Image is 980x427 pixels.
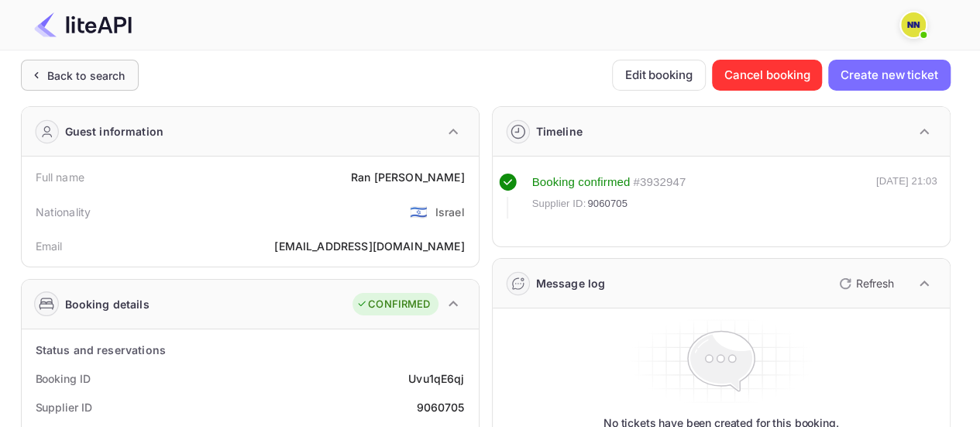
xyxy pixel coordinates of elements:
button: Cancel booking [712,60,823,91]
div: Uvu1qE6qj [408,370,464,387]
div: Booking details [65,296,150,312]
p: Refresh [856,275,894,291]
span: 9060705 [587,196,628,212]
div: CONFIRMED [356,297,430,312]
div: Nationality [36,204,91,220]
button: Create new ticket [828,60,950,91]
div: Ran [PERSON_NAME] [351,169,465,185]
div: Booking ID [36,370,91,387]
div: Timeline [536,123,583,139]
div: Status and reservations [36,342,166,358]
img: LiteAPI Logo [34,12,132,37]
div: Email [36,238,63,254]
div: Supplier ID [36,399,92,415]
div: Guest information [65,123,164,139]
div: Message log [536,275,606,291]
div: # 3932947 [633,174,686,191]
div: [EMAIL_ADDRESS][DOMAIN_NAME] [274,238,464,254]
span: United States [409,198,427,226]
button: Refresh [830,271,900,296]
div: [DATE] 21:03 [876,174,937,219]
div: Israel [435,204,465,220]
div: 9060705 [416,399,464,415]
img: N/A N/A [901,12,926,37]
div: Full name [36,169,84,185]
div: Booking confirmed [532,174,631,191]
span: Supplier ID: [532,196,586,212]
div: Back to search [47,67,126,84]
button: Edit booking [612,60,706,91]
